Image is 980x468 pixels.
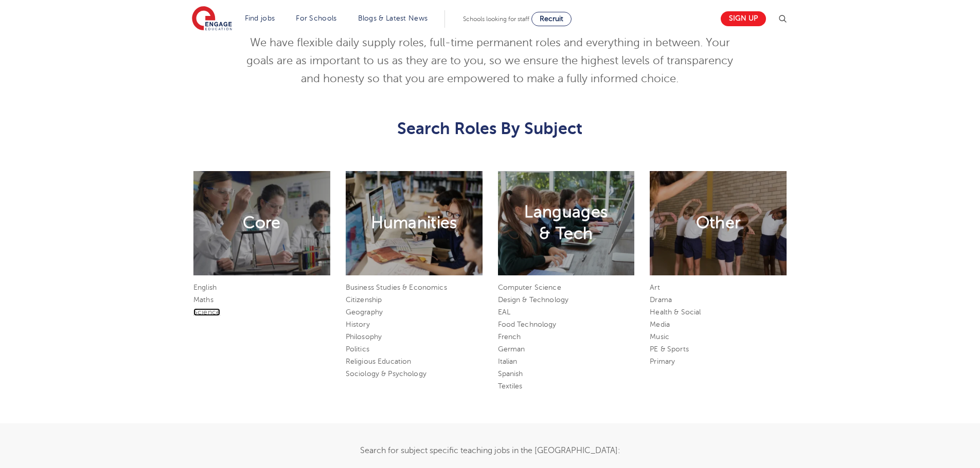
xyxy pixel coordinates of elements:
[346,370,426,378] a: Sociology & Psychology
[246,36,733,85] span: We have flexible daily supply roles, full-time permanent roles and everything in between. Your go...
[245,14,275,22] a: Find jobs
[346,308,383,316] a: Geography
[650,296,672,304] a: Drama
[721,11,766,26] a: Sign up
[498,358,518,365] a: Italian
[650,345,689,353] a: PE & Sports
[498,284,561,291] a: Computer Science
[498,345,525,353] a: German
[498,321,557,328] a: Food Technology
[531,12,572,26] a: Recruit
[192,6,232,32] img: Engage Education
[243,212,280,234] h2: Core
[193,444,787,457] p: Search for subject specific teaching jobs in the [GEOGRAPHIC_DATA]:
[524,201,608,245] h2: Languages & Tech
[463,15,529,23] span: Schools looking for staff
[650,284,660,291] a: Art
[193,308,220,316] a: Science
[346,321,370,328] a: History
[540,15,563,23] span: Recruit
[650,308,701,316] a: Health & Social
[650,333,669,341] a: Music
[193,296,213,304] a: Maths
[371,212,457,234] h2: Humanities
[397,119,582,138] span: Search Roles By Subject
[296,14,336,22] a: For Schools
[498,333,521,341] a: French
[346,345,369,353] a: Politics
[498,296,569,304] a: Design & Technology
[193,284,217,291] a: English
[346,358,412,365] a: Religious Education
[358,14,428,22] a: Blogs & Latest News
[696,212,741,234] h2: Other
[650,358,675,365] a: Primary
[498,308,510,316] a: EAL
[346,296,382,304] a: Citizenship
[346,284,447,291] a: Business Studies & Economics
[346,333,382,341] a: Philosophy
[650,321,670,328] a: Media
[498,382,523,390] a: Textiles
[498,370,523,378] a: Spanish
